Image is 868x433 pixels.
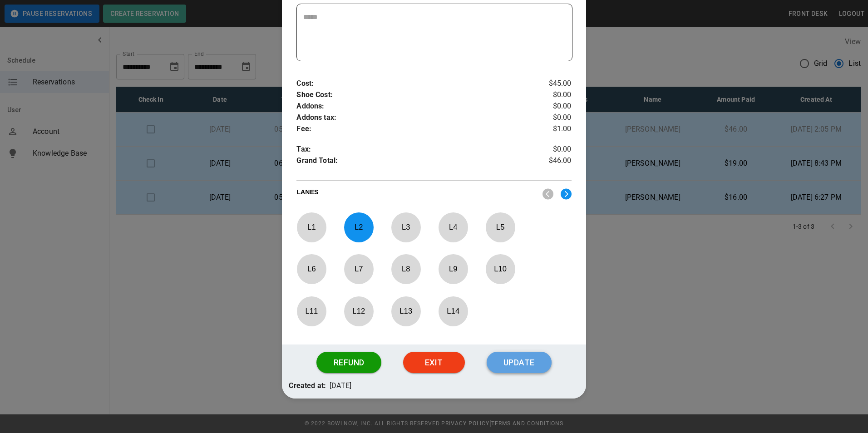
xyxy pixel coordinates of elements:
[296,258,326,280] p: L 6
[344,258,374,280] p: L 7
[391,216,421,238] p: L 3
[487,352,552,374] button: Update
[391,300,421,322] p: L 13
[296,216,326,238] p: L 1
[526,112,572,123] p: $0.00
[296,89,525,101] p: Shoe Cost :
[289,380,326,392] p: Created at:
[438,300,468,322] p: L 14
[438,258,468,280] p: L 9
[526,155,572,169] p: $46.00
[344,216,374,238] p: L 2
[526,123,572,135] p: $1.00
[296,101,525,112] p: Addons :
[296,187,535,200] p: LANES
[526,78,572,89] p: $45.00
[526,144,572,155] p: $0.00
[526,89,572,101] p: $0.00
[391,258,421,280] p: L 8
[296,155,525,169] p: Grand Total :
[438,216,468,238] p: L 4
[344,300,374,322] p: L 12
[296,144,525,155] p: Tax :
[316,352,381,374] button: Refund
[485,216,515,238] p: L 5
[296,112,525,123] p: Addons tax :
[296,300,326,322] p: L 11
[561,188,572,200] img: right.svg
[526,101,572,112] p: $0.00
[296,123,525,135] p: Fee :
[542,188,553,200] img: nav_left.svg
[485,258,515,280] p: L 10
[403,352,465,374] button: Exit
[296,78,525,89] p: Cost :
[330,380,351,392] p: [DATE]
